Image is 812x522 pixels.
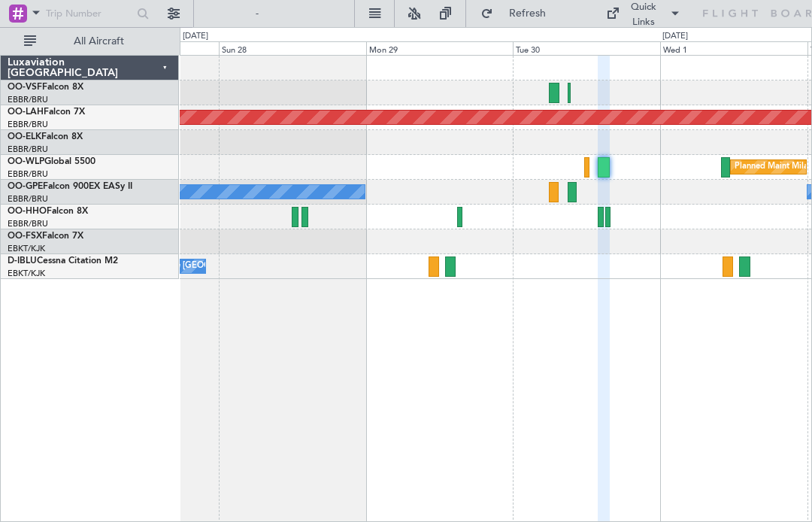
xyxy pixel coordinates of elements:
a: EBBR/BRU [8,144,48,155]
div: Tue 30 [513,41,660,55]
a: EBKT/KJK [8,243,45,254]
span: Refresh [496,8,559,19]
div: Wed 1 [660,41,807,55]
span: OO-WLP [8,157,44,166]
a: OO-GPEFalcon 900EX EASy II [8,182,132,191]
span: OO-HHO [8,207,47,216]
a: EBBR/BRU [8,94,48,105]
div: [DATE] [183,30,208,43]
button: All Aircraft [17,29,163,53]
a: OO-HHOFalcon 8X [8,207,88,216]
span: OO-LAH [8,108,44,117]
span: All Aircraft [39,36,159,47]
div: [DATE] [662,30,688,43]
span: OO-FSX [8,232,42,241]
a: EBKT/KJK [8,268,45,279]
div: Mon 29 [366,41,514,55]
a: OO-WLPGlobal 5500 [8,157,95,166]
a: OO-LAHFalcon 7X [8,108,85,117]
div: Sun 28 [219,41,366,55]
a: EBBR/BRU [8,119,48,130]
a: D-IBLUCessna Citation M2 [8,256,118,266]
span: OO-ELK [8,132,41,141]
a: EBBR/BRU [8,193,48,205]
span: OO-VSF [8,83,42,92]
span: D-IBLU [8,256,37,266]
a: OO-ELKFalcon 8X [8,132,83,141]
span: OO-GPE [8,182,43,191]
a: OO-FSXFalcon 7X [8,232,83,241]
a: EBBR/BRU [8,168,48,180]
input: Trip Number [46,2,132,25]
a: OO-VSFFalcon 8X [8,83,83,92]
button: Refresh [474,2,564,26]
a: EBBR/BRU [8,218,48,229]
